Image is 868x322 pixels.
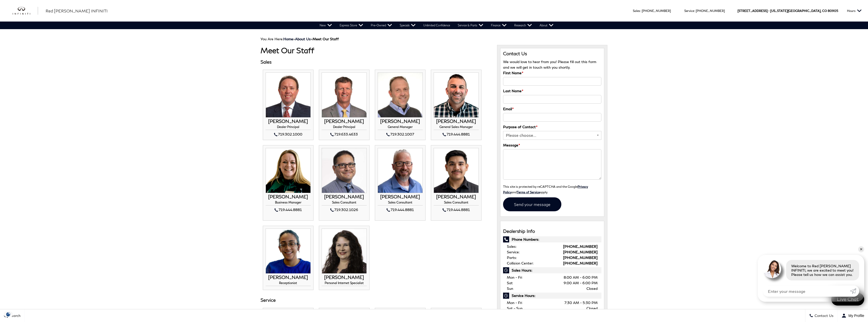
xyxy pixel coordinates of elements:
span: Sales: [507,244,516,249]
h3: [PERSON_NAME] [266,119,311,124]
div: 719.444.8881 [266,207,311,213]
span: Service Hours: [503,293,602,299]
span: Sun [507,286,513,291]
label: Last Name [503,88,523,94]
span: Closed [586,306,598,311]
a: [STREET_ADDRESS] • [US_STATE][GEOGRAPHIC_DATA], CO 80905 [737,9,838,13]
span: Service: [507,250,520,254]
h3: Service [261,298,489,303]
h4: General Sales Manager [434,125,479,130]
a: Privacy Policy [503,185,588,194]
a: Specials [396,22,419,29]
a: [PHONE_NUMBER] [563,261,598,265]
div: 719.302.1007 [378,131,423,137]
span: Parts: [507,255,517,260]
h1: Meet Our Staff [261,46,489,54]
span: Sales Hours: [503,267,602,273]
label: Message [503,142,520,148]
span: Closed [586,286,598,291]
h3: Dealership Info [503,229,602,234]
span: : [694,9,695,13]
h3: [PERSON_NAME] [266,275,311,280]
img: Agent profile photo [763,260,781,278]
span: 8:00 AM - 6:00 PM [564,275,598,280]
strong: Meet Our Staff [312,37,339,41]
img: ROBERT WARNER [434,72,479,118]
span: My Profile [846,314,864,318]
a: Pre-Owned [367,22,396,29]
span: Mon - Fri [507,300,522,305]
span: 9:00 AM - 6:00 PM [564,280,598,286]
img: HUGO GUTIERREZ-CERVANTES [434,148,479,193]
h4: Sales Consultant [322,201,367,205]
span: Sales [633,9,640,13]
a: Service & Parts [454,22,487,29]
h3: [PERSON_NAME] [322,194,367,199]
span: : [640,9,641,13]
nav: Main Navigation [316,22,557,29]
span: Sat - Sun [507,306,523,310]
span: Service [684,9,694,13]
h3: [PERSON_NAME] [266,194,311,199]
div: 719.633.4633 [322,131,367,137]
h3: Sales [261,60,489,65]
a: About Us [295,37,311,41]
span: Contact Us [813,314,834,318]
a: [PHONE_NUMBER] [563,244,598,249]
span: > [295,37,339,41]
img: CARRIE MENDOZA [322,229,367,274]
h4: Personal Internet Specialist [322,281,367,286]
a: Express Store [336,22,367,29]
a: [PHONE_NUMBER] [642,9,671,13]
h4: Sales Consultant [378,201,423,205]
a: [PHONE_NUMBER] [563,250,598,254]
h3: [PERSON_NAME] [434,119,479,124]
h4: Receptionist [266,281,311,286]
div: Breadcrumbs [261,37,608,41]
img: MARISSA PORTER [266,229,311,274]
div: Welcome to Red [PERSON_NAME] INFINITI, we are excited to meet you! Please tell us how we can assi... [786,260,859,280]
h4: Dealer Principal [322,125,367,130]
div: 719.444.8881 [378,207,423,213]
div: 719.444.8881 [434,131,479,137]
img: JOHN ZUMBO [378,72,423,118]
span: 7:30 AM - 5:30 PM [564,300,598,306]
a: About [536,22,557,29]
h3: [PERSON_NAME] [378,119,423,124]
label: First Name [503,70,523,76]
div: 719.302.1000 [266,131,311,137]
span: Sat [507,281,513,285]
h4: Business Manager [266,201,311,205]
a: Submit [850,286,859,297]
div: 719.444.8881 [434,207,479,213]
h4: Dealer Principal [266,125,311,130]
h4: General Manager [378,125,423,130]
a: Unlimited Confidence [419,22,454,29]
a: [PHONE_NUMBER] [696,9,725,13]
h3: [PERSON_NAME] [322,119,367,124]
span: Red [PERSON_NAME] INFINITI [46,8,108,13]
div: 719.302.1026 [322,207,367,213]
img: Opt-Out Icon [3,312,14,317]
span: Collision Center: [507,261,533,265]
span: Mon - Fri [507,275,522,279]
a: Home [283,37,293,41]
span: We would love to hear from you! Please fill out this form and we will get in touch with you shortly. [503,60,596,69]
h4: Sales Consultant [434,201,479,205]
img: MIKE JORGENSEN [322,72,367,118]
img: THOM BUCKLEY [266,72,311,118]
h3: [PERSON_NAME] [322,275,367,280]
a: Research [510,22,536,29]
a: Red [PERSON_NAME] INFINITI [46,8,108,14]
img: INFINITI [13,7,38,15]
img: STEPHANIE DAVISON [266,148,311,193]
h3: Contact Us [503,51,602,56]
a: infiniti [13,7,38,15]
span: You Are Here: [261,37,339,41]
label: Email [503,106,514,112]
label: Purpose of Contact [503,124,538,130]
span: > [283,37,339,41]
a: [PHONE_NUMBER] [563,255,598,260]
img: JIMMIE ABEYTA [322,148,367,193]
h3: [PERSON_NAME] [434,194,479,199]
